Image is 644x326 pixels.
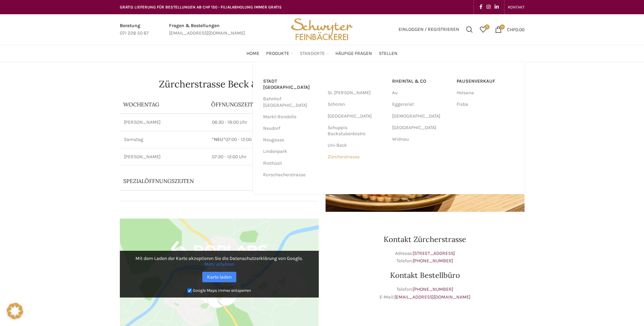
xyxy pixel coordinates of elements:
span: Produkte [266,50,289,57]
a: Site logo [289,26,355,32]
p: 07:30 - 12:00 Uhr [212,154,314,160]
a: Suchen [463,23,476,36]
a: St. [PERSON_NAME] [328,87,385,99]
div: Main navigation [116,47,528,60]
a: Standorte [300,47,329,60]
a: Bahnhof [GEOGRAPHIC_DATA] [263,93,321,111]
a: [STREET_ADDRESS] [413,250,455,256]
a: Au [392,87,450,99]
span: 0 [500,24,505,29]
a: Neugasse [263,134,321,146]
h1: Zürcherstrasse Beck & Café [120,79,319,89]
p: Spezialöffnungszeiten [123,177,296,185]
span: Stellen [379,50,398,57]
small: Google Maps immer entsperren [193,288,251,293]
a: Home [246,47,259,60]
a: Eggersriet [392,99,450,110]
img: Bäckerei Schwyter [289,14,355,45]
a: Pausenverkauf [457,76,514,87]
a: [GEOGRAPHIC_DATA] [328,110,385,122]
a: Karte laden [202,272,236,282]
a: Fisba [457,99,514,110]
a: Einloggen / Registrieren [395,23,463,36]
bdi: 0.00 [507,26,525,32]
a: Schoren [328,99,385,110]
span: CHF [507,26,515,32]
div: Meine Wunschliste [476,23,490,36]
p: [PERSON_NAME] [124,154,204,160]
a: Zürcherstrasse [328,151,385,163]
a: [DEMOGRAPHIC_DATA] [392,110,450,122]
h3: Kontakt Zürcherstrasse [326,236,525,243]
a: Mehr erfahren [204,261,234,267]
p: Wochentag [123,101,205,108]
span: KONTAKT [508,5,525,9]
p: ÖFFNUNGSZEITEN [211,101,315,108]
a: [PHONE_NUMBER] [413,286,453,292]
p: Telefon: E-Mail: [326,286,525,301]
a: Facebook social link [477,2,484,12]
a: [EMAIL_ADDRESS][DOMAIN_NAME] [394,294,471,300]
a: Helsana [457,87,514,99]
a: Rorschacherstrasse [263,169,321,181]
a: Riethüsli [263,158,321,169]
a: Linkedin social link [493,2,501,12]
p: 07:00 - 12:00 Uhr [212,136,314,143]
p: Samstag [124,136,204,143]
span: Standorte [300,50,325,57]
a: Produkte [266,47,293,60]
p: [PERSON_NAME] [124,119,204,126]
a: Instagram social link [484,2,493,12]
span: Einloggen / Registrieren [399,27,459,32]
p: 06:30 - 18:00 Uhr [212,119,314,126]
a: Infobox link [120,22,149,37]
a: Stadt [GEOGRAPHIC_DATA] [263,76,321,93]
a: KONTAKT [508,0,525,14]
p: Mit dem Laden der Karte akzeptieren Sie die Datenschutzerklärung von Google. [125,256,314,267]
a: [PHONE_NUMBER] [413,258,453,264]
a: Stellen [379,47,398,60]
input: Google Maps immer entsperren [187,288,192,293]
span: 0 [484,24,490,29]
h3: Kontakt Bestellbüro [326,271,525,279]
a: 0 CHF0.00 [492,23,528,36]
a: Häufige Fragen [335,47,372,60]
div: Secondary navigation [504,0,528,14]
p: Adresse: Telefon: [326,250,525,265]
a: RHEINTAL & CO [392,76,450,87]
a: Infobox link [169,22,245,37]
span: Häufige Fragen [335,50,372,57]
a: Neudorf [263,123,321,134]
a: [GEOGRAPHIC_DATA] [392,122,450,134]
a: Schuppis Backstubenbistro [328,122,385,140]
a: Widnau [392,134,450,145]
span: Home [246,50,259,57]
a: Uni-Beck [328,140,385,151]
span: GRATIS LIEFERUNG FÜR BESTELLUNGEN AB CHF 150 - FILIALABHOLUNG IMMER GRATIS [120,5,282,9]
a: Markt-Rondelle [263,111,321,123]
a: 0 [476,23,490,36]
a: Lindenpark [263,146,321,157]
